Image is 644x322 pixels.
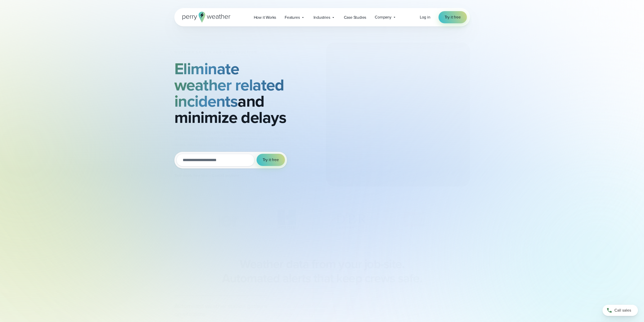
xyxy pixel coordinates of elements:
[344,14,366,21] span: Case Studies
[314,14,330,21] span: Industries
[614,307,631,313] span: Call sales
[420,14,430,20] a: Log in
[250,12,281,23] a: How it Works
[254,14,276,21] span: How it Works
[340,12,371,23] a: Case Studies
[445,14,461,20] span: Try it free
[439,11,467,23] a: Try it free
[603,305,638,316] a: Call sales
[375,14,391,20] span: Company
[285,14,300,21] span: Features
